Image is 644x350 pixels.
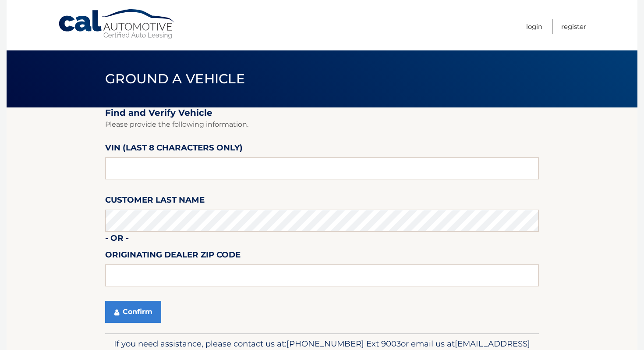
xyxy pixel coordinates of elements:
a: Register [561,19,586,34]
p: Please provide the following information. [105,118,539,131]
label: Originating Dealer Zip Code [105,248,241,264]
a: Login [526,19,542,34]
label: - or - [105,232,129,248]
span: [PHONE_NUMBER] Ext 9003 [287,339,401,349]
button: Confirm [105,301,161,323]
label: Customer Last Name [105,193,205,210]
a: Cal Automotive [58,9,176,40]
h2: Find and Verify Vehicle [105,107,539,118]
label: VIN (last 8 characters only) [105,141,243,157]
span: Ground a Vehicle [105,71,245,87]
